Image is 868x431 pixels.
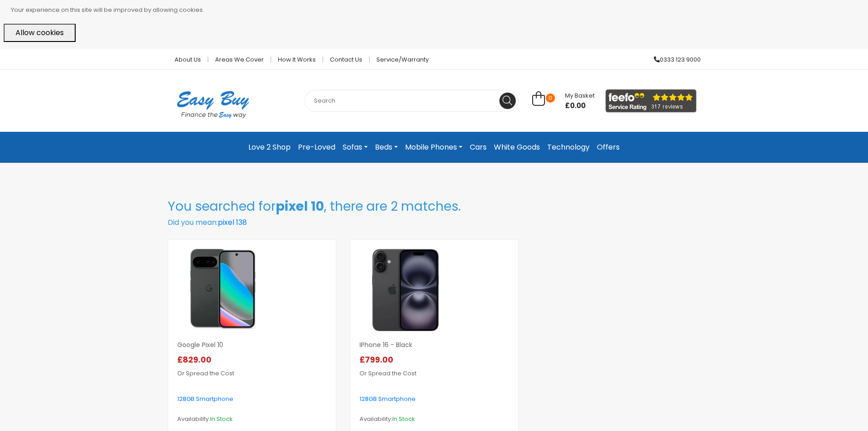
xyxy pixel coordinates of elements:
a: £829.00 [177,356,215,365]
b: pixel 10 [276,197,324,215]
img: single-product [360,249,452,331]
a: 0333 123 9000 [647,57,701,62]
a: Cars [466,139,490,156]
h3: You searched for , there are 2 matches. [168,199,701,214]
span: In Stock [210,415,233,423]
span: 0 [546,93,555,103]
a: £799.00 [360,356,397,365]
a: pixel 138 [218,217,247,228]
a: Love 2 Shop [245,139,294,156]
a: iPhone 16 - Black [360,340,509,349]
p: Or Spread the Cost [177,353,327,405]
span: £0.00 [565,101,595,110]
a: Technology [544,139,593,156]
button: Allow cookies [4,24,76,42]
span: In Stock [392,415,415,423]
a: How it works [271,57,323,62]
span: £799.00 [360,354,397,365]
a: Pre-Loved [294,139,339,156]
a: Contact Us [323,57,370,62]
p: Availability: [360,413,509,426]
h6: Did you mean: [168,218,701,227]
p: Your experience on this site will be improved by allowing cookies. [11,4,864,16]
img: Easy Buy [168,79,258,130]
a: Offers [593,139,623,156]
a: Mobile Phones [401,139,466,156]
a: White Goods [490,139,544,156]
a: 0 My Basket £0.00 [532,96,595,107]
img: feefo_logo [606,89,697,113]
span: 128GB Smartphone [360,395,416,403]
a: Service/Warranty [370,57,429,62]
p: Availability: [177,413,327,426]
a: Google Pixel 10 [177,340,327,349]
span: My Basket [565,91,595,100]
span: £829.00 [177,354,215,365]
a: Areas we cover [208,57,271,62]
img: single-product [177,249,270,331]
a: Beds [371,139,401,156]
input: Search [304,90,519,112]
p: Or Spread the Cost [360,353,509,405]
a: Sofas [339,139,371,156]
a: About Us [168,57,208,62]
span: 128GB Smartphone [177,395,233,403]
